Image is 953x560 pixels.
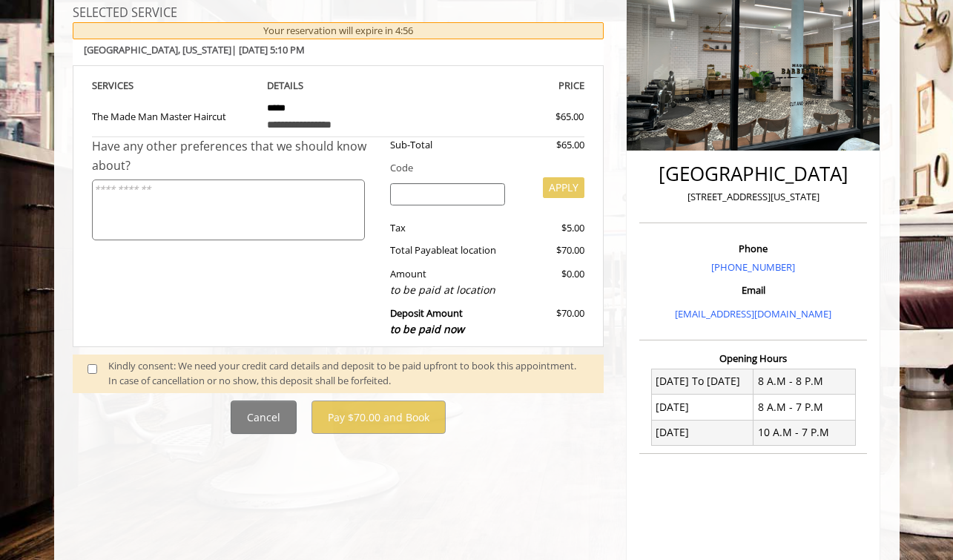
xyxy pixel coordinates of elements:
span: , [US_STATE] [178,43,231,56]
td: [DATE] [651,420,754,445]
div: $65.00 [502,109,584,125]
th: DETAILS [256,77,421,94]
div: Kindly consent: We need your credit card details and deposit to be paid upfront to book this appo... [108,358,589,389]
td: The Made Man Master Haircut [92,93,257,137]
td: [DATE] [651,395,754,420]
button: Cancel [231,401,297,434]
div: Have any other preferences that we should know about? [92,137,380,175]
div: Amount [379,266,516,298]
span: to be paid now [390,322,464,336]
td: [DATE] To [DATE] [651,369,754,394]
h3: Email [643,285,863,295]
th: SERVICE [92,77,257,94]
b: Deposit Amount [390,306,464,336]
h3: Phone [643,243,863,254]
div: $65.00 [516,137,584,153]
td: 8 A.M - 8 P.M [754,369,856,394]
div: $5.00 [516,220,584,236]
div: to be paid at location [390,282,505,298]
b: [GEOGRAPHIC_DATA] | [DATE] 5:10 PM [84,43,305,56]
div: Your reservation will expire in 4:56 [73,22,604,39]
h3: SELECTED SERVICE [73,7,604,20]
a: [EMAIL_ADDRESS][DOMAIN_NAME] [675,307,831,320]
p: [STREET_ADDRESS][US_STATE] [643,189,863,205]
button: APPLY [543,177,584,198]
span: at location [449,243,496,257]
div: Sub-Total [379,137,516,153]
td: 8 A.M - 7 P.M [754,395,856,420]
button: Pay $70.00 and Book [311,401,446,434]
td: 10 A.M - 7 P.M [754,420,856,445]
div: Code [379,160,584,176]
th: PRICE [421,77,585,94]
div: $70.00 [516,243,584,258]
span: S [128,79,133,92]
h2: [GEOGRAPHIC_DATA] [643,163,863,185]
a: [PHONE_NUMBER] [711,260,795,274]
h3: Opening Hours [639,353,867,363]
div: Total Payable [379,243,516,258]
div: $0.00 [516,266,584,298]
div: $70.00 [516,306,584,337]
div: Tax [379,220,516,236]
